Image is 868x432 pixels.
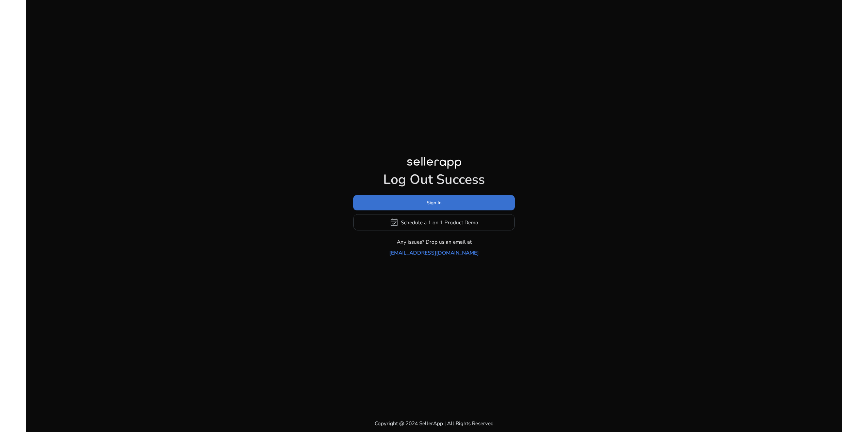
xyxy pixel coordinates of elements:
[353,214,515,230] button: event_availableSchedule a 1 on 1 Product Demo
[353,195,515,210] button: Sign In
[389,249,479,257] a: [EMAIL_ADDRESS][DOMAIN_NAME]
[353,172,515,188] h1: Log Out Success
[397,238,472,246] p: Any issues? Drop us an email at
[427,199,442,206] span: Sign In
[390,218,398,227] span: event_available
